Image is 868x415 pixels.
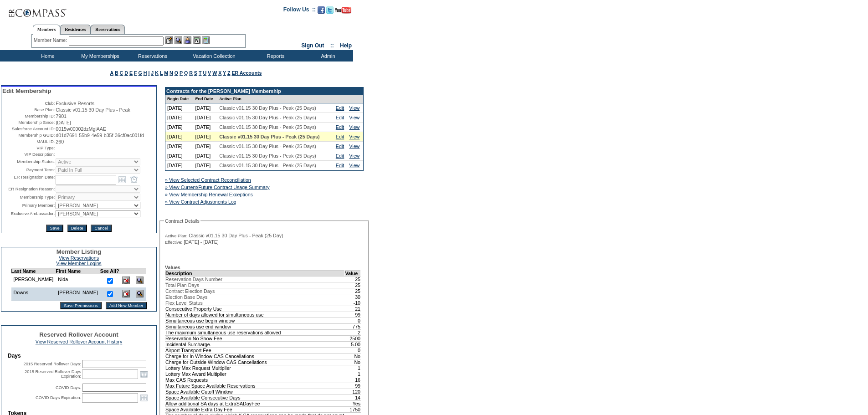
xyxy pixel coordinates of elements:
span: :: [330,42,334,49]
input: Save Permissions [60,302,102,309]
td: [DATE] [194,142,218,151]
td: Space Available Extra Day Fee [165,406,345,412]
a: O [175,70,178,76]
a: View [349,153,360,159]
td: -10 [345,300,361,306]
td: Charge for In Window CAS Cancellations [165,353,345,359]
span: Effective: [165,240,182,245]
td: ER Resignation Date: [2,174,55,184]
td: Contracts for the [PERSON_NAME] Membership [165,87,363,95]
td: The maximum simultaneous use reservations allowed [165,329,345,335]
td: Vacation Collection [178,50,248,61]
td: Allow additional SA days at ExtraSADayFee [165,400,345,406]
span: [DATE] [56,120,71,125]
span: Classic v01.15 30 Day Plus - Peak (25 Days) [219,143,316,149]
img: View Dashboard [136,277,144,284]
td: 25 [345,282,361,288]
td: Airport Transport Fee [165,347,345,353]
a: Edit [336,115,344,120]
td: Membership Since: [2,120,55,125]
td: Lottery Max Request Multiplier [165,365,345,371]
a: M [164,70,168,76]
img: Impersonate [184,36,191,44]
a: Sign Out [301,42,324,49]
td: First Name [56,268,100,274]
td: Membership GUID: [2,133,55,138]
span: Classic v01.15 30 Day Plus - Peak [56,107,130,113]
td: 2 [345,329,361,335]
td: [PERSON_NAME] [56,287,100,301]
td: Membership Status: [2,158,55,165]
td: 99 [345,312,361,318]
a: Edit [336,105,344,111]
td: 1 [345,365,361,371]
td: Follow Us :: [283,5,316,16]
td: Reservation No Show Fee [165,335,345,341]
a: Open the calendar popup. [139,393,149,403]
div: Member Name: [34,36,69,44]
span: Active Plan: [165,233,187,239]
a: B [115,70,118,76]
span: Edit Membership [2,87,51,94]
span: Classic v01.15 30 Day Plus - Peak (25 Days) [219,105,316,111]
td: [DATE] [194,132,218,142]
td: [DATE] [165,103,194,113]
td: No [345,353,361,359]
a: View Reservations [59,255,99,261]
a: View [349,124,360,130]
td: [DATE] [165,123,194,132]
td: Last Name [11,268,56,274]
a: X [218,70,221,76]
td: 5.00 [345,341,361,347]
img: Delete [122,290,130,297]
span: Reservation Days Number [165,277,222,282]
a: Members [33,25,61,35]
span: d01d7691-55b9-4e59-b35f-36cf0ac001fd [56,133,144,138]
a: Reservations [91,25,125,34]
a: Open the calendar popup. [139,369,149,379]
label: 2015 Reserved Rollover Days Expiration: [25,369,81,379]
label: COVID Days Expiration: [36,395,81,400]
span: Election Base Days [165,294,207,300]
input: Save [46,225,63,232]
td: Days [8,353,150,359]
td: 99 [345,383,361,389]
td: Base Plan: [2,107,55,113]
a: Edit [336,134,344,139]
a: ER Accounts [231,70,262,76]
td: Downs [11,287,56,301]
td: Number of days allowed for simultaneous use [165,312,345,318]
td: [DATE] [165,161,194,170]
img: Follow us on Twitter [326,6,334,14]
td: [DATE] [165,151,194,161]
a: C [120,70,123,76]
input: Add New Member [106,302,147,309]
a: I [148,70,149,76]
td: Club: [2,101,55,106]
td: Space Available Consecutive Days [165,395,345,400]
td: Membership Type: [2,194,55,201]
td: Lottery Max Award Multiplier [165,371,345,377]
td: Max Future Space Available Reservations [165,383,345,389]
span: [DATE] - [DATE] [184,239,219,245]
a: R [189,70,193,76]
span: Flex Level Status [165,300,203,306]
td: [DATE] [194,123,218,132]
a: Open the time view popup. [129,174,139,184]
td: Admin [301,50,353,61]
td: See All? [100,268,119,274]
td: 25 [345,288,361,294]
a: F [134,70,137,76]
td: Space Available Cutoff Window [165,389,345,395]
td: Reservations [125,50,178,61]
td: 14 [345,395,361,400]
td: 0 [345,347,361,353]
td: Simultaneous use begin window [165,318,345,323]
span: Reserved Rollover Account [39,331,118,338]
td: [DATE] [194,113,218,123]
label: 2015 Reserved Rollover Days: [23,362,81,366]
img: Delete [122,277,130,284]
td: [PERSON_NAME] [11,274,56,288]
td: 30 [345,294,361,300]
td: MAUL ID: [2,139,55,144]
